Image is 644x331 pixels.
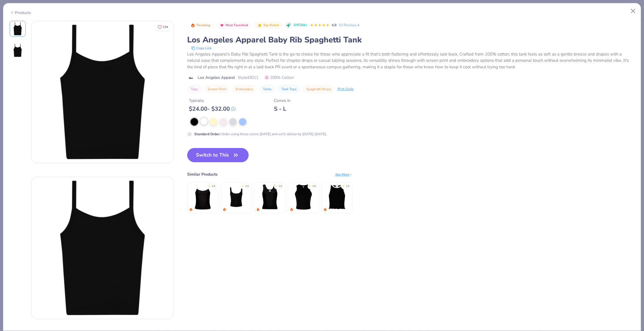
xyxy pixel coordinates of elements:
[255,22,282,29] button: Badge Button
[208,184,210,187] div: ★
[11,22,24,36] img: Front
[196,24,210,27] span: Trending
[191,23,195,28] img: Trending sort
[338,87,354,92] div: Print Guide
[194,132,220,136] strong: Standard Order :
[256,208,260,211] img: trending.gif
[225,24,248,27] span: Most Favorited
[187,85,201,93] button: Tops
[335,172,353,177] div: See More
[312,184,316,188] div: 4.8
[238,75,258,81] span: Style 43011
[187,34,635,45] div: Los Angeles Apparel Baby Rib Spaghetti Tank
[187,148,249,162] button: Switch to This
[189,45,213,51] button: copy to clipboard
[263,24,279,27] span: Top Rated
[188,22,213,29] button: Badge Button
[189,183,216,210] img: Fresh Prints Cali Camisole Top
[628,6,639,17] button: Close
[204,85,230,93] button: Screen Print
[323,208,327,211] img: trending.gif
[198,75,235,81] span: Los Angeles Apparel
[163,26,168,28] span: 134
[290,208,293,211] img: trending.gif
[187,51,635,70] div: Los Angeles Apparel's Baby Rib Spaghetti Tank is the go-to choice for those who appreciate a fit ...
[220,23,224,28] img: Most Favorited sort
[274,98,290,104] div: Comes In
[223,208,226,211] img: trending.gif
[217,22,251,29] button: Badge Button
[259,85,275,93] button: Tanks
[309,184,311,187] div: ★
[187,76,195,80] img: brand logo
[32,21,173,163] img: Front
[11,44,24,57] img: Back
[32,177,173,319] img: Back
[310,21,329,30] div: 4.8 Stars
[242,184,244,187] div: ★
[189,98,236,104] div: Typically
[256,183,283,210] img: Fresh Prints Sunset Blvd Ribbed Scoop Tank Top
[232,85,257,93] button: Embroidery
[342,184,345,187] div: ★
[189,105,236,112] div: $ 24.00 - $ 32.00
[279,184,282,188] div: 4.8
[290,183,317,210] img: Bella + Canvas Ladies' Micro Ribbed Racerback Tank
[346,184,349,188] div: 4.5
[155,23,171,31] button: Like
[303,85,335,93] button: Spaghetti Straps
[265,75,294,81] span: 100% Cotton
[189,208,193,211] img: trending.gif
[332,23,337,27] span: 4.8
[223,183,250,210] img: Bella Canvas Ladies' Micro Ribbed Scoop Tank
[293,23,307,28] span: 1M Clicks
[194,131,327,137] div: Order using these colors [DATE] and we'll deliver by [DATE]-[DATE].
[339,22,360,28] a: 50 Reviews
[212,184,215,188] div: 4.8
[187,171,218,177] div: Similar Products
[323,183,350,210] img: Fresh Prints Sasha Crop Top
[278,85,300,93] button: Tank Tops
[245,184,249,188] div: 4.9
[275,184,278,187] div: ★
[10,10,31,16] div: Products
[274,105,290,112] div: S - L
[257,23,262,28] img: Top Rated sort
